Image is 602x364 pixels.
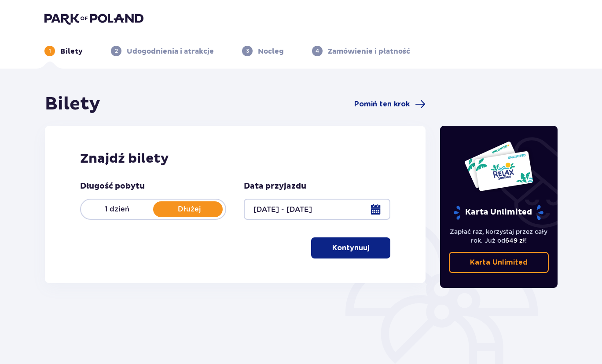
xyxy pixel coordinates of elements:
p: 1 dzień [81,204,153,214]
p: Karta Unlimited [453,205,544,220]
p: Dłużej [153,204,225,214]
p: 1 [49,47,51,55]
h2: Znajdź bilety [80,150,390,167]
p: Nocleg [258,47,284,56]
span: 649 zł [505,237,525,244]
h1: Bilety [45,93,100,115]
p: Zamówienie i płatność [328,47,410,56]
button: Kontynuuj [311,237,390,258]
img: Park of Poland logo [44,12,143,25]
p: Bilety [60,47,83,56]
p: Udogodnienia i atrakcje [127,47,214,56]
span: Pomiń ten krok [354,99,410,109]
p: 2 [115,47,118,55]
p: Data przyjazdu [244,181,306,192]
a: Karta Unlimited [449,252,549,273]
p: 3 [246,47,249,55]
p: Kontynuuj [332,243,369,253]
p: Zapłać raz, korzystaj przez cały rok. Już od ! [449,227,549,245]
p: Długość pobytu [80,181,145,192]
p: 4 [316,47,319,55]
a: Pomiń ten krok [354,99,426,109]
p: Karta Unlimited [470,258,528,267]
